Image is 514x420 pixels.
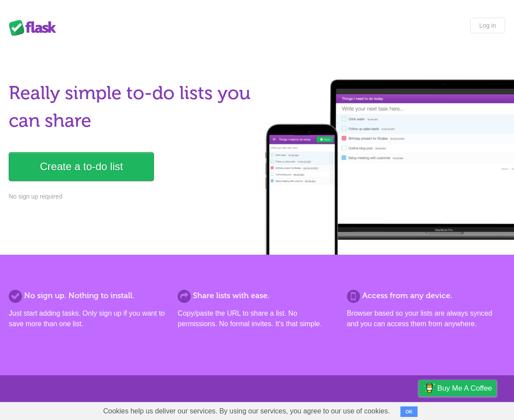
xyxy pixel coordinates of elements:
[419,380,496,396] a: Buy me a coffee
[470,18,505,33] a: Log in
[400,406,418,417] button: OK
[347,290,505,302] h2: Access from any device.
[178,290,336,302] h2: Share lists with ease.
[9,20,61,36] div: Flask Lists
[437,381,492,396] span: Buy me a coffee
[347,308,505,329] p: Browser based so your lists are always synced and you can access them from anywhere.
[9,152,154,181] a: Create a to-do list
[9,290,167,302] h2: No sign up. Nothing to install.
[423,381,435,395] img: Buy me a coffee
[9,192,252,201] p: No sign up required
[94,402,399,420] span: Cookies help us deliver our services. By using our services, you agree to our use of cookies.
[178,308,336,329] p: Copy/paste the URL to share a list. No permissions. No formal invites. It's that simple.
[9,308,167,329] p: Just start adding tasks. Only sign up if you want to save more than one list.
[9,79,252,135] h1: Really simple to-do lists you can share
